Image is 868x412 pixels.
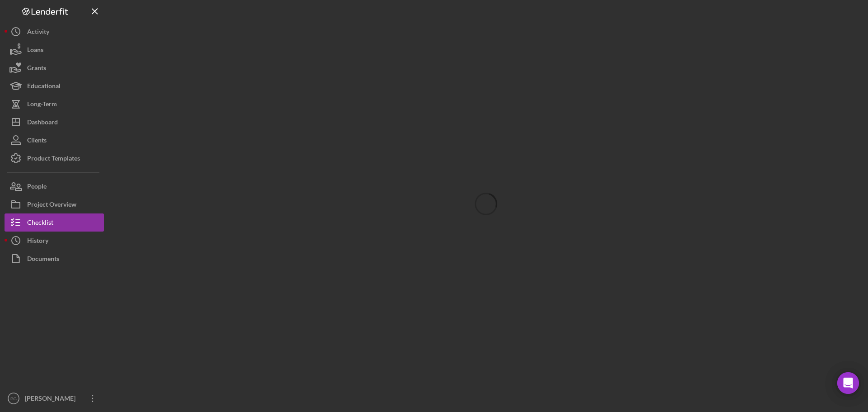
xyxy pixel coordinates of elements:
div: Activity [27,23,49,43]
div: People [27,177,47,198]
button: Clients [5,131,104,149]
div: [PERSON_NAME] [23,389,81,410]
div: Dashboard [27,113,58,133]
button: History [5,232,104,250]
button: Checklist [5,213,104,232]
div: Open Intercom Messenger [837,372,859,394]
button: PG[PERSON_NAME] [5,389,104,407]
div: Grants [27,59,46,79]
button: Dashboard [5,113,104,131]
div: Checklist [27,213,53,234]
button: Educational [5,77,104,95]
div: Educational [27,77,61,97]
div: Loans [27,41,43,61]
text: PG [10,396,17,401]
button: Long-Term [5,95,104,113]
div: Project Overview [27,195,76,216]
button: Project Overview [5,195,104,213]
div: Documents [27,250,59,270]
div: Clients [27,131,47,152]
button: People [5,177,104,195]
button: Loans [5,41,104,59]
button: Activity [5,23,104,41]
div: Product Templates [27,149,80,170]
button: Documents [5,250,104,268]
button: Product Templates [5,149,104,167]
div: Long-Term [27,95,57,115]
button: Grants [5,59,104,77]
div: History [27,232,48,252]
